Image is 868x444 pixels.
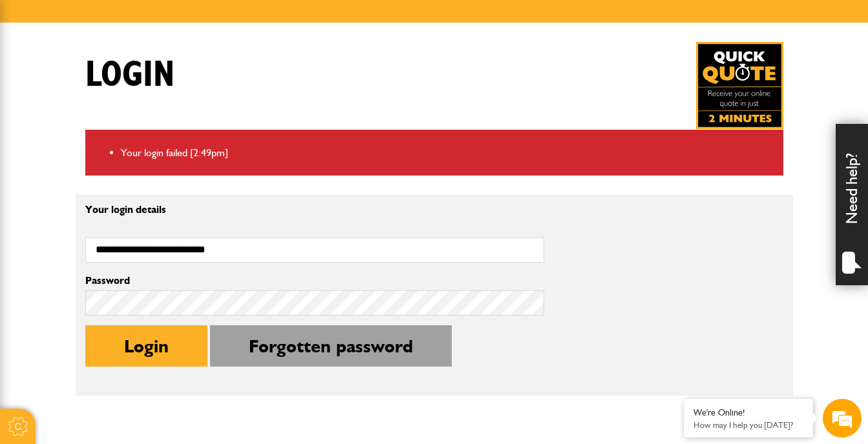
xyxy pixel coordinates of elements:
[693,407,803,418] div: We're Online!
[85,276,544,286] label: Password
[210,325,452,367] button: Forgotten password
[836,124,868,285] div: Need help?
[121,145,774,161] li: Your login failed [2:49pm]
[693,420,803,430] p: How may I help you today?
[85,325,207,367] button: Login
[85,54,175,97] h1: Login
[696,42,783,129] a: Get your insurance quote in just 2-minutes
[85,205,544,215] p: Your login details
[696,42,783,129] img: Quick Quote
